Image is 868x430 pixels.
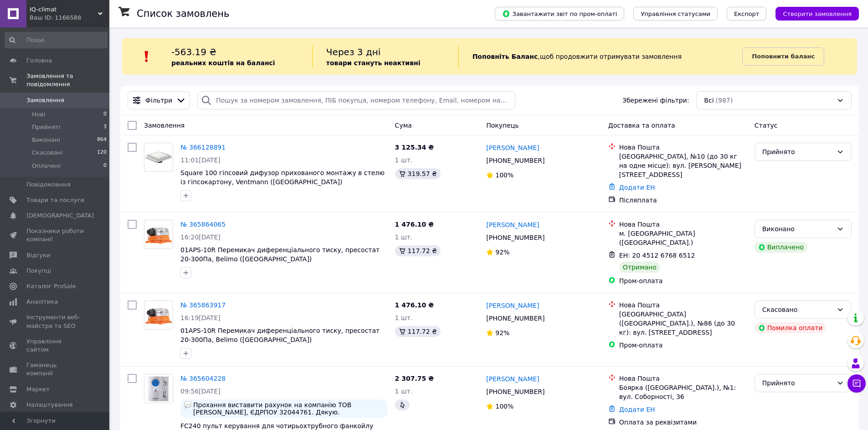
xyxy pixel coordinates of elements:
[180,169,385,186] a: Square 100 гіпсовий дифузор прихованого монтажу в стелю із гіпсокартону, Ventmann ([GEOGRAPHIC_DA...
[144,223,173,247] img: Фото товару
[776,7,859,21] button: Створити замовлення
[619,196,747,205] div: Післяплата
[619,310,747,337] div: [GEOGRAPHIC_DATA] ([GEOGRAPHIC_DATA].), №86 (до 30 кг): вул. [STREET_ADDRESS]
[97,149,107,157] span: 120
[395,388,413,395] span: 1 шт.
[766,10,859,17] a: Створити замовлення
[727,7,767,21] button: Експорт
[32,110,45,119] span: Нові
[619,418,747,427] div: Оплата за реквізитами
[619,262,660,273] div: Отримано
[622,96,689,105] span: Збережені фільтри:
[395,168,441,179] div: 319.57 ₴
[144,143,173,172] a: Фото товару
[32,149,63,157] span: Скасовані
[26,385,50,394] span: Маркет
[484,385,546,398] div: [PHONE_NUMBER]
[5,32,108,48] input: Пошук
[395,301,434,309] span: 1 476.10 ₴
[103,162,107,170] span: 0
[145,96,172,105] span: Фільтри
[619,184,655,191] a: Додати ЕН
[32,136,60,144] span: Виконані
[103,110,107,119] span: 0
[26,337,84,354] span: Управління сайтом
[180,221,226,228] a: № 365864065
[486,301,539,310] a: [PERSON_NAME]
[26,251,50,259] span: Відгуки
[495,403,514,410] span: 100%
[473,53,538,60] b: Поповніть Баланс
[26,298,58,306] span: Аналітика
[144,122,185,129] span: Замовлення
[137,8,229,19] h1: Список замовлень
[180,327,380,343] a: 01APS-10R Перемикач диференціального тиску, пресостат 20-300Па, Belimo ([GEOGRAPHIC_DATA])
[762,378,833,388] div: Прийнято
[458,46,743,67] div: , щоб продовжити отримувати замовлення
[395,144,434,151] span: 3 125.34 ₴
[171,59,275,67] b: реальних коштів на балансі
[30,5,98,14] span: IQ-climat
[395,326,441,337] div: 117.72 ₴
[26,212,94,220] span: [DEMOGRAPHIC_DATA]
[486,143,539,152] a: [PERSON_NAME]
[32,123,60,131] span: Прийняті
[619,341,747,350] div: Пром-оплата
[734,10,760,17] span: Експорт
[26,282,76,290] span: Каталог ProSale
[484,312,546,325] div: [PHONE_NUMBER]
[619,252,695,259] span: ЕН: 20 4512 6768 6512
[783,10,852,17] span: Створити замовлення
[144,303,173,327] img: Фото товару
[180,233,221,241] span: 16:20[DATE]
[484,154,546,167] div: [PHONE_NUMBER]
[755,242,807,253] div: Виплачено
[26,57,52,65] span: Головна
[144,300,173,330] a: Фото товару
[180,246,380,263] a: 01APS-10R Перемикач диференціального тиску, пресостат 20-300Па, Belimo ([GEOGRAPHIC_DATA])
[742,47,824,66] a: Поповнити баланс
[180,301,226,309] a: № 365863917
[762,147,833,157] div: Прийнято
[619,406,655,413] a: Додати ЕН
[180,375,226,382] a: № 365604228
[847,374,866,393] button: Чат з покупцем
[326,59,421,67] b: товари стануть неактивні
[486,374,539,383] a: [PERSON_NAME]
[140,50,154,63] img: :exclamation:
[619,383,747,401] div: Боярка ([GEOGRAPHIC_DATA].), №1: вул. Соборності, 36
[495,329,509,337] span: 92%
[641,10,710,17] span: Управління статусами
[184,401,191,409] img: :speech_balloon:
[171,47,216,57] span: -563.19 ₴
[180,144,226,151] a: № 366128891
[32,162,61,170] span: Оплачені
[762,305,833,315] div: Скасовано
[633,7,718,21] button: Управління статусами
[326,47,381,57] span: Через 3 дні
[180,156,221,164] span: 11:01[DATE]
[26,267,51,275] span: Покупці
[762,224,833,234] div: Виконано
[495,171,514,179] span: 100%
[26,196,84,204] span: Товари та послуги
[704,96,714,105] span: Всі
[716,97,733,104] span: (987)
[26,72,109,88] span: Замовлення та повідомлення
[26,313,84,330] span: Інструменти веб-майстра та SEO
[26,361,84,378] span: Гаманець компанії
[26,227,84,243] span: Показники роботи компанії
[146,374,171,403] img: Фото товару
[395,245,441,256] div: 117.72 ₴
[495,249,509,256] span: 92%
[180,388,221,395] span: 09:56[DATE]
[752,53,815,60] b: Поповнити баланс
[97,136,107,144] span: 864
[26,96,64,104] span: Замовлення
[619,143,747,152] div: Нова Пошта
[395,122,412,129] span: Cума
[486,122,519,129] span: Покупець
